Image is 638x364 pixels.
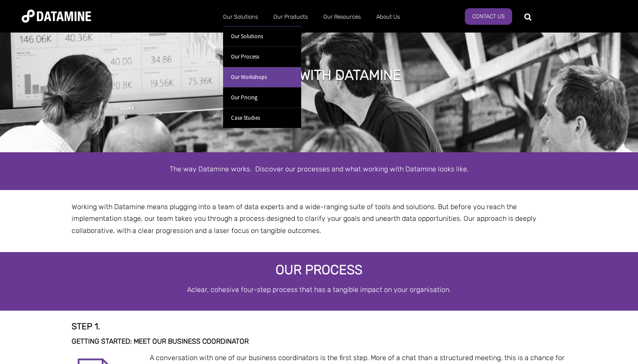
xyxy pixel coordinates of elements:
[223,87,301,108] a: Our Pricing
[223,46,301,67] a: Our Process
[266,6,316,28] a: Our Products
[72,163,566,175] p: The way Datamine works. Discover our processes and what working with Datamine looks like.
[22,10,91,23] img: Datamine
[368,6,408,28] a: About Us
[223,67,301,87] a: Our Workshops
[316,6,368,28] a: Our Resources
[72,337,249,345] span: Getting started: Meet our business coordinator
[72,203,536,234] span: Working with Datamine means plugging into a team of data experts and a wide-ranging suite of tool...
[223,108,301,128] a: Case Studies
[465,8,512,25] a: Contact us
[237,66,401,85] h1: Working with Datamine
[215,6,266,28] a: Our Solutions
[187,285,191,294] span: A
[276,262,362,278] span: Our Process
[191,285,451,294] span: clear, cohesive four-step process that has a tangible impact on your organisation.
[223,26,301,46] a: Our Solutions
[72,321,100,331] strong: Step 1.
